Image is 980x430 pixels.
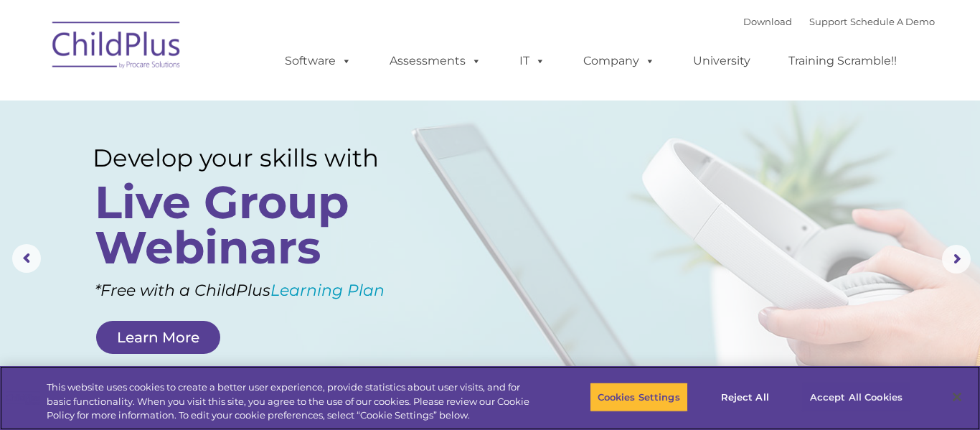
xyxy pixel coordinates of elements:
span: Last name [199,95,243,106]
button: Cookies Settings [590,382,688,412]
a: Support [809,16,847,27]
div: This website uses cookies to create a better user experience, provide statistics about user visit... [47,380,539,423]
rs-layer: *Free with a ChildPlus [95,276,441,305]
a: Download [743,16,792,27]
button: Accept All Cookies [802,382,910,412]
font: | [743,16,935,27]
rs-layer: Live Group Webinars [95,179,413,270]
a: Learn More [96,321,220,354]
rs-layer: Develop your skills with [93,144,417,173]
a: Software [270,47,366,75]
a: Company [569,47,669,75]
span: Phone number [199,154,260,164]
img: ChildPlus by Procare Solutions [45,11,189,83]
a: Learning Plan [270,281,385,300]
a: Schedule A Demo [850,16,935,27]
a: IT [505,47,560,75]
button: Reject All [700,382,790,412]
a: University [679,47,765,75]
button: Close [941,381,973,413]
a: Training Scramble!! [774,47,911,75]
a: Assessments [375,47,496,75]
